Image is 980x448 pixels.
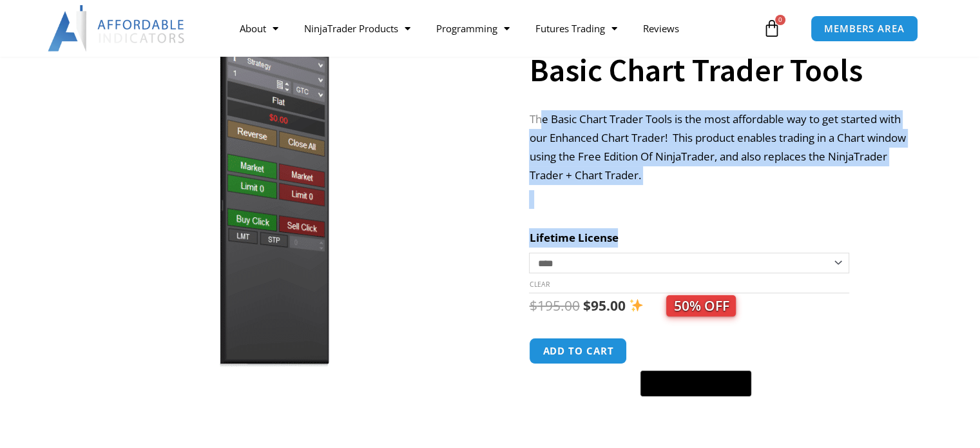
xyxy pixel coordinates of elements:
[630,14,692,43] a: Reviews
[529,110,905,185] p: The Basic Chart Trader Tools is the most affordable way to get started with our Enhanced Chart Tr...
[291,14,423,43] a: NinjaTrader Products
[423,14,523,43] a: Programming
[744,10,800,47] a: 0
[48,5,186,52] img: LogoAI | Affordable Indicators – NinjaTrader
[629,298,643,312] img: ✨
[811,15,918,42] a: MEMBERS AREA
[638,336,754,367] iframe: Secure express checkout frame
[582,297,590,315] span: $
[529,48,905,93] h1: Basic Chart Trader Tools
[67,17,481,374] img: BasicTools
[227,14,760,43] nav: Menu
[529,280,549,289] a: Clear options
[529,297,579,315] bdi: 195.00
[529,338,627,364] button: Add to cart
[640,371,751,396] button: Buy with GPay
[529,297,537,315] span: $
[529,230,618,245] label: Lifetime License
[227,14,291,43] a: About
[582,297,625,315] bdi: 95.00
[824,24,905,34] span: MEMBERS AREA
[666,295,736,317] span: 50% OFF
[523,14,630,43] a: Futures Trading
[775,15,785,25] span: 0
